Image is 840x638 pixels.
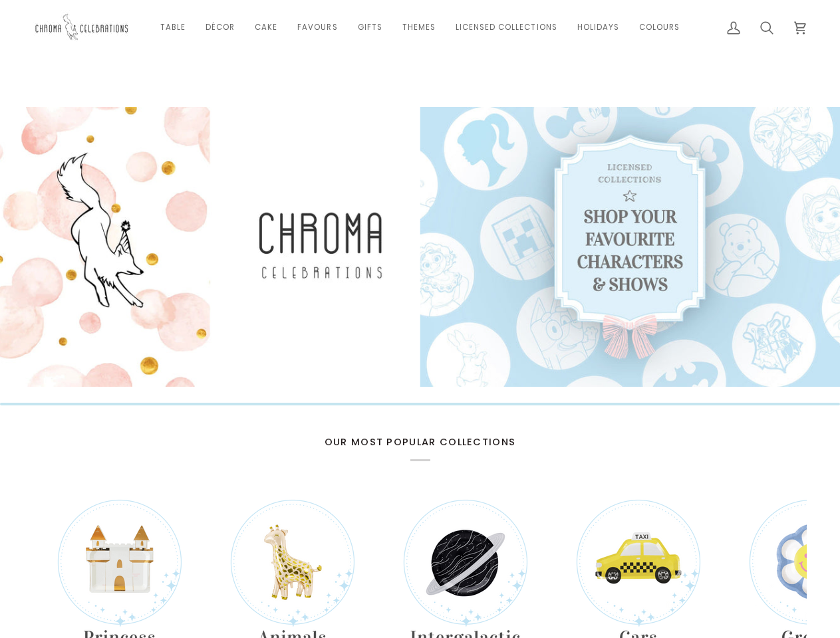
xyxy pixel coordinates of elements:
span: Holidays [577,22,619,33]
span: Licensed Collections [456,22,557,33]
h2: Our Most Popular Collections [33,436,807,461]
span: Table [160,22,186,33]
span: Colours [639,22,680,33]
img: Chroma Celebrations [33,10,133,45]
span: Favours [297,22,337,33]
span: Cake [255,22,277,33]
span: Décor [206,22,235,33]
span: Themes [402,22,436,33]
span: Gifts [358,22,382,33]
